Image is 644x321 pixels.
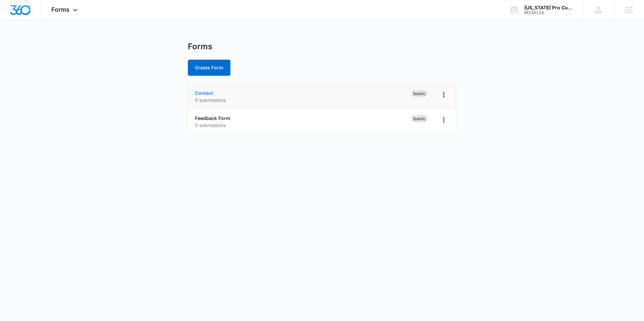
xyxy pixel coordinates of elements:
button: Create Form [188,60,230,76]
button: Overflow Menu [438,115,449,125]
span: Forms [51,6,69,13]
p: 0 submissions [195,97,411,104]
p: 0 submissions [195,122,411,129]
button: Overflow Menu [438,89,449,100]
h1: Forms [188,42,212,52]
div: Basic [411,115,428,123]
div: Basic [411,89,428,98]
div: account id [524,10,573,15]
div: account name [524,5,573,10]
a: Feedback Form [195,115,230,121]
a: Contact [195,90,213,96]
